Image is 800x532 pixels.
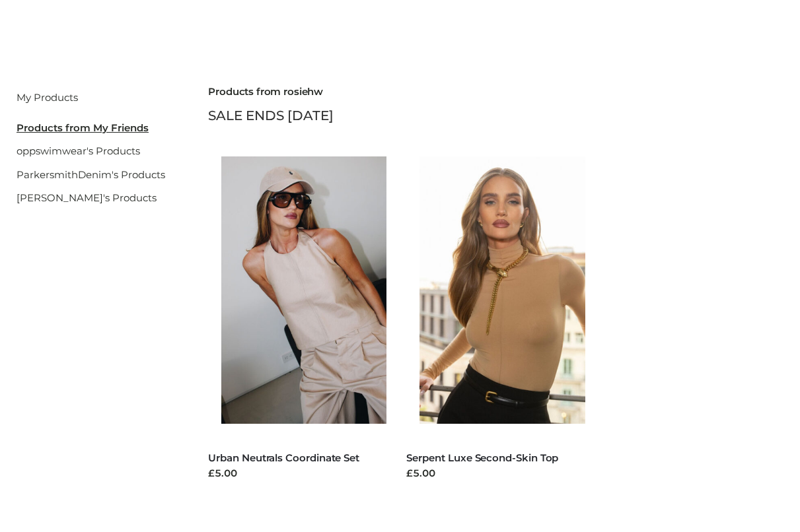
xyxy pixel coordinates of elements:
[17,191,157,204] a: [PERSON_NAME]'s Products
[406,466,585,481] div: £5.00
[17,121,149,134] u: Products from My Friends
[406,451,558,464] a: Serpent Luxe Second-Skin Top
[208,86,783,98] h2: Products from rosiehw
[208,466,386,481] div: £5.00
[17,91,78,104] a: My Products
[17,145,140,157] a: oppswimwear's Products
[17,168,165,181] a: ParkersmithDenim's Products
[208,104,783,127] div: SALE ENDS [DATE]
[208,451,359,464] a: Urban Neutrals Coordinate Set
